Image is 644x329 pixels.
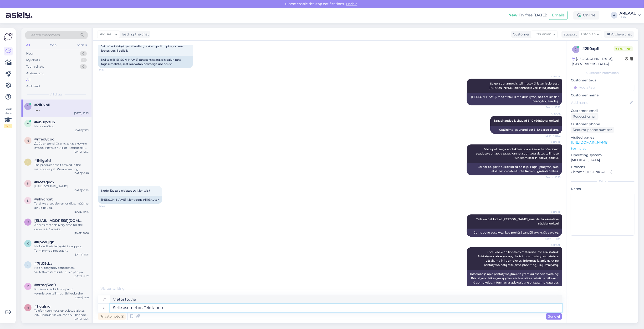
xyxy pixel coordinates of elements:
[34,163,89,171] div: The product hasn't arrived in the warehouse yet. We are waiting shipment during this week and aft...
[27,182,29,185] span: s
[582,46,614,52] div: # 2li0xpfl
[34,266,89,274] div: Hei! Kiitos yhteydenotostasi. Valitettavasti minulla ei ole pääsyä tuotetietoihin, [PERSON_NAME] ...
[467,93,562,105] div: [PERSON_NAME], tada atšauksime užsakymą, nes prekės dar neatvyko į sandėlį.
[98,313,126,320] div: Private note
[571,71,634,75] div: Customer information
[34,137,55,141] span: #nfed8coq
[534,32,551,37] span: Lithuanian
[511,32,530,37] div: Customer
[467,229,562,237] div: Jums buvo pasakyta, kad prekės į sandėlį atvyks šią savaitę.
[27,199,29,202] span: s
[619,11,636,15] div: AREAAL
[604,31,634,38] div: Archive chat
[345,2,359,6] span: Enable
[34,201,89,210] div: Tere! Me ei tegele remondiga, müüme ainult kaupa.
[573,11,599,20] div: Online
[571,153,634,158] p: Operating system
[34,283,56,287] span: #xrmq3vo0
[75,253,89,256] div: [DATE] 9:25
[543,112,561,115] span: AREAAL
[51,92,63,97] span: All chats
[110,304,562,312] textarea: Selle asemel on Teie lahe
[467,163,562,175] div: Jei norite, galite susisiekti su policija. Pagal įstatymą, nuo atšaukimo datos turite 14 dienų gr...
[103,295,106,304] div: lt
[614,46,633,51] span: Online
[27,263,29,267] span: 7
[27,122,29,125] span: v
[4,107,12,128] div: Look Here
[34,309,89,317] div: Telefoniteenindus on suletud alates 2025 jaanuarist väikese arvu kõnede tõttu
[571,186,634,191] p: Notes
[49,42,58,48] div: Web
[543,175,561,179] span: Seen ✓ 13:23
[571,146,634,151] p: See more ...
[571,127,614,133] div: Request phone number
[562,32,577,37] div: Support
[619,11,641,19] a: AREAALNish
[572,56,625,66] div: [GEOGRAPHIC_DATA], [GEOGRAPHIC_DATA]
[548,314,560,319] span: Send
[571,169,634,174] p: Chrome [TECHNICAL_ID]
[34,240,54,244] span: #kpke0jgb
[30,33,60,38] span: Search customers
[571,84,634,91] input: Add a tag
[508,13,519,17] b: New!
[27,105,29,108] span: 2
[543,105,561,109] span: Seen ✓ 13:22
[571,78,634,83] p: Customer tags
[26,77,31,82] div: All
[120,32,149,37] div: leading the chat
[490,126,562,134] div: Grąžinimai gaunami per 5–10 darbo dienų.
[571,122,634,127] p: Customer phone
[75,129,89,132] div: [DATE] 13:13
[543,237,561,240] span: Seen ✓ 13:24
[543,75,561,78] span: AREAAL
[571,100,629,105] input: Add name
[4,32,13,41] img: Askly Logo
[571,140,608,145] a: [URL][DOMAIN_NAME]
[74,189,89,192] div: [DATE] 10:20
[103,304,106,312] div: et
[27,242,29,245] span: k
[34,287,89,296] div: Kui see on sobilik, siis palun vormistage tellimus läbi kodulehe
[619,15,636,19] div: Nish
[74,150,89,154] div: [DATE] 12:43
[74,274,89,278] div: [DATE] 17:07
[34,223,89,231] div: Approximate delivery time for the order is 2-3 weeks.
[571,93,634,98] p: Customer name
[34,141,89,150] div: Добрый день! Статус заказа можно отслеживать в личном кабинете на странице "Отслеживание заказа"....
[27,160,28,164] span: i
[543,134,561,138] span: Seen ✓ 13:22
[34,219,84,223] span: dauksts@gmail.com
[26,64,44,69] div: Team chats
[575,48,577,51] span: 2
[494,119,559,122] span: Tagasikanded laekuvad 5-10 tööpäeva jooksul
[571,113,598,120] div: Request email
[74,111,89,115] div: [DATE] 13:23
[26,51,33,56] div: New
[26,71,44,76] div: AI Assistant
[34,120,55,124] span: #vbuqvzu6
[74,171,89,175] div: [DATE] 10:48
[74,210,89,214] div: [DATE] 10:16
[27,220,29,224] span: d
[25,42,31,48] div: All
[76,42,88,48] div: Socials
[508,12,547,18] div: Try free [DATE]:
[110,295,562,304] textarea: Vietoj to, yra
[4,124,12,128] div: 2 / 3
[34,159,51,163] span: #ihiigo1d
[549,11,568,20] button: Emails
[80,51,87,56] div: 0
[99,204,117,208] span: 13:23
[543,243,561,247] span: AREAAL
[34,184,89,189] div: [URL][DOMAIN_NAME]
[543,210,561,214] span: AREAAL
[74,231,89,235] div: [DATE] 10:16
[611,12,618,19] div: A
[99,68,117,72] span: 13:01
[34,180,55,184] span: #swtsqeox
[98,56,193,68] div: Kui te ei [PERSON_NAME] tänaseks saata, siis palun raha tagasi maksta, sest ma võtan politseiga ü...
[571,158,634,163] p: [MEDICAL_DATA]
[27,139,29,142] span: n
